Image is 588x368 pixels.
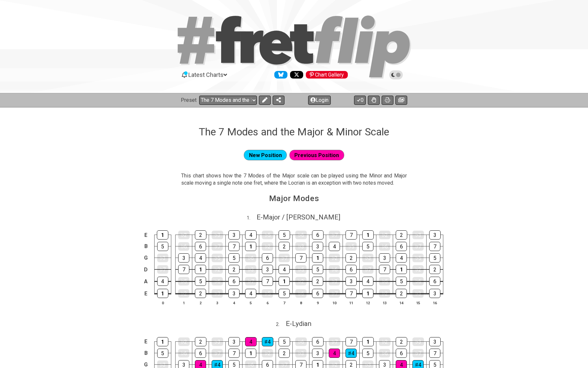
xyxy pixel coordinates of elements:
div: 6 [396,242,407,251]
div: 6 [346,265,357,274]
div: 1 [362,337,374,346]
button: Print [382,96,393,105]
div: 7 [262,277,273,286]
div: 2 [195,337,206,346]
div: 5 [362,242,373,251]
div: ♭6 [178,349,189,357]
div: 7 [228,349,240,358]
div: ♭3 [212,337,223,346]
div: 2 [195,289,206,298]
th: 16 [427,299,443,306]
div: ♭2 [329,254,340,262]
div: ♭7 [329,289,340,298]
th: 9 [309,299,326,306]
div: ♭6 [379,242,390,251]
div: ♯4 [346,349,357,358]
div: 3 [228,337,240,346]
div: ♭7 [329,231,340,239]
div: 6 [228,277,240,286]
div: 1 [279,277,290,286]
div: 2 [396,289,407,298]
div: 2 [279,242,290,251]
div: ♭2 [178,289,189,298]
div: 2 [279,349,290,358]
button: Share Preset [273,96,284,105]
div: 7 [346,289,357,298]
div: 1 [312,253,323,263]
div: ♭5 [262,289,273,298]
div: 5 [157,242,168,251]
div: 4 [329,242,340,251]
div: 7 [228,242,240,251]
div: 4 [245,289,256,298]
span: 2 . [276,321,286,328]
td: E [142,336,150,347]
th: 10 [326,299,343,306]
div: 2 [396,230,407,240]
button: Create image [395,96,407,105]
p: This chart shows how the 7 Modes of the Major scale can be played using the Minor and Major scale... [181,172,407,187]
div: ♭2 [262,349,273,357]
div: ♭3 [412,337,424,346]
div: 5 [228,253,240,263]
div: ♭7 [362,265,373,274]
div: 3 [379,253,390,263]
span: New Position [249,150,282,160]
div: ♭2 [379,337,390,346]
span: Toggle light / dark theme [392,72,400,78]
td: B [142,241,150,252]
div: ♭7 [279,254,290,262]
div: ♭2 [412,265,424,274]
select: Preset [199,96,257,105]
td: B [142,347,150,359]
div: 1 [157,289,168,298]
div: ♭2 [178,337,190,346]
div: ♭7 [212,349,223,357]
div: ♭6 [178,242,189,251]
a: #fretflip at Pinterest [303,71,348,79]
button: 0 [354,96,366,105]
div: 3 [312,242,323,251]
div: ♭5 [212,254,223,262]
div: ♭7 [245,277,256,286]
div: 7 [379,265,390,274]
span: Preset [181,97,197,103]
div: ♭3 [157,254,168,262]
div: ♭7 [412,349,424,357]
th: 14 [393,299,410,306]
div: ♭3 [362,254,373,262]
div: ♭2 [295,277,306,286]
div: 1 [157,230,168,240]
div: 5 [362,349,373,358]
div: ♭6 [295,337,307,346]
div: ♭6 [412,277,424,286]
div: 4 [396,253,407,263]
div: ♭7 [412,242,424,251]
div: ♭6 [245,254,256,262]
div: ♭3 [212,231,223,239]
div: ♭7 [212,242,223,251]
th: 2 [192,299,209,306]
h1: The 7 Modes and the Major & Minor Scale [199,126,389,138]
div: ♯4 [262,337,273,346]
td: E [142,287,150,300]
th: 15 [410,299,427,306]
div: 6 [396,349,407,358]
div: 7 [346,337,357,346]
th: 6 [259,299,276,306]
div: 2 [429,265,440,274]
div: 7 [178,265,189,274]
div: 6 [195,242,206,251]
td: G [142,252,150,264]
button: Edit Preset [259,96,271,105]
th: 8 [293,299,309,306]
div: 3 [429,230,441,240]
td: A [142,275,150,287]
th: 11 [343,299,360,306]
button: Login [308,96,331,105]
div: ♭5 [262,231,273,239]
td: D [142,264,150,275]
div: 6 [312,230,324,240]
div: 6 [262,253,273,263]
div: 5 [396,277,407,286]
